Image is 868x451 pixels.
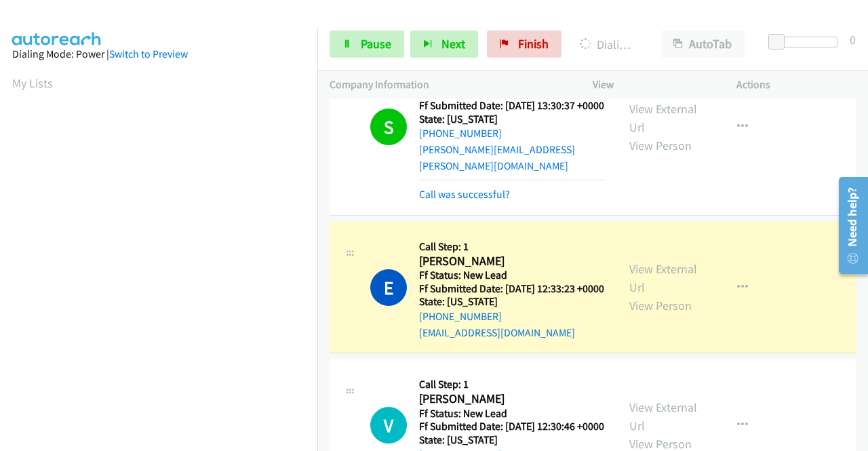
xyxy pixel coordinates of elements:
[330,31,404,58] a: Pause
[410,31,478,58] button: Next
[330,77,568,93] p: Company Information
[419,127,502,140] a: [PHONE_NUMBER]
[518,36,549,52] span: Finish
[580,35,636,54] p: Dialing [PERSON_NAME]
[370,407,407,444] div: The call is yet to be attempted
[419,143,575,172] a: [PERSON_NAME][EMAIL_ADDRESS][PERSON_NAME][DOMAIN_NAME]
[419,407,604,420] h5: Ff Status: New Lead
[487,31,561,58] a: Finish
[419,282,604,296] h5: Ff Submitted Date: [DATE] 12:33:23 +0000
[441,36,465,52] span: Next
[736,77,856,93] p: Actions
[419,391,604,407] h2: [PERSON_NAME]
[419,420,604,433] h5: Ff Submitted Date: [DATE] 12:30:46 +0000
[629,138,692,153] a: View Person
[775,37,837,47] div: Delay between calls (in seconds)
[419,188,510,201] a: Call was successful?
[593,77,712,93] p: View
[419,378,604,391] h5: Call Step: 1
[109,47,188,60] a: Switch to Preview
[370,407,407,444] h1: V
[629,101,697,135] a: View External Url
[419,113,605,126] h5: State: [US_STATE]
[629,399,697,433] a: View External Url
[370,109,407,145] h1: S
[419,99,605,113] h5: Ff Submitted Date: [DATE] 13:30:37 +0000
[629,261,697,295] a: View External Url
[660,31,745,58] button: AutoTab
[370,269,407,306] h1: E
[12,75,53,91] a: My Lists
[419,269,604,282] h5: Ff Status: New Lead
[419,326,575,339] a: [EMAIL_ADDRESS][DOMAIN_NAME]
[829,172,868,279] iframe: Resource Center
[361,36,391,52] span: Pause
[419,254,604,269] h2: [PERSON_NAME]
[419,240,604,254] h5: Call Step: 1
[419,310,502,323] a: [PHONE_NUMBER]
[419,295,604,309] h5: State: [US_STATE]
[419,433,604,447] h5: State: [US_STATE]
[629,298,692,313] a: View Person
[12,46,305,62] div: Dialing Mode: Power |
[850,31,856,49] div: 0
